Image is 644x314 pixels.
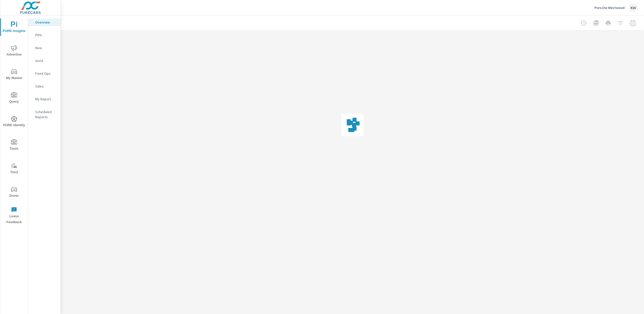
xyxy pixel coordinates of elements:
p: Fixed Ops [35,71,56,76]
div: New [28,44,61,52]
p: My Report [35,96,56,102]
div: nav menu [0,15,28,227]
span: PURE Identity [2,116,26,128]
div: Used [28,57,61,64]
p: Sales [35,84,56,89]
span: Tools [2,139,26,152]
div: Fixed Ops [28,70,61,77]
span: Driver [2,186,26,199]
span: PURE Insights [2,21,26,34]
span: Leave Feedback [2,207,26,225]
p: Overview [35,20,56,25]
p: PIPA [35,33,56,38]
span: Query [2,92,26,105]
p: Used [35,58,56,63]
span: Tier2 [2,163,26,175]
p: Scheduled Reports [35,109,56,120]
div: My Report [28,95,61,103]
div: PIPA [28,31,61,39]
p: New [35,45,56,50]
span: My Market [2,69,26,81]
p: Porsche Westwood [594,5,625,10]
div: KW [629,3,638,12]
div: Scheduled Reports [28,108,61,121]
span: Advertise [2,45,26,58]
div: Sales [28,82,61,90]
div: Overview [28,18,61,26]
